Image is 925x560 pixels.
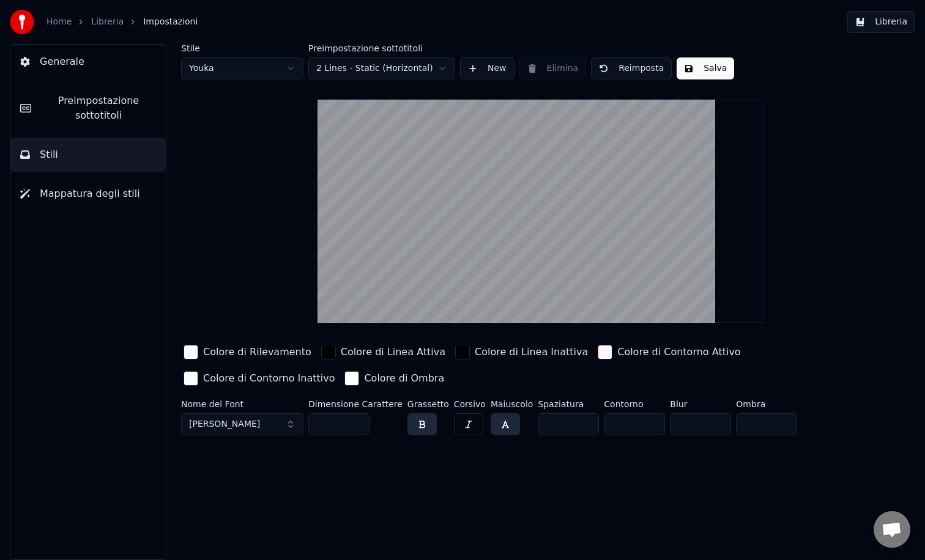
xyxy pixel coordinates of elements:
[874,511,910,548] a: Aprire la chat
[538,400,599,408] label: Spaziatura
[491,400,533,408] label: Maiuscolo
[40,54,84,69] span: Generale
[189,418,260,430] span: [PERSON_NAME]
[10,138,166,172] button: Stili
[407,400,449,408] label: Grassetto
[181,44,303,53] label: Stile
[181,369,337,388] button: Colore di Contorno Inattivo
[595,342,743,362] button: Colore di Contorno Attivo
[341,345,445,359] div: Colore di Linea Attiva
[475,345,588,359] div: Colore di Linea Inattiva
[460,57,515,79] button: New
[40,147,58,162] span: Stili
[143,16,198,28] span: Impostazioni
[847,11,915,33] button: Libreria
[736,400,797,408] label: Ombra
[203,345,311,359] div: Colore di Rilevamento
[604,400,665,408] label: Contorno
[308,400,403,408] label: Dimensione Carattere
[46,16,72,28] a: Home
[46,16,198,28] nav: breadcrumb
[342,369,447,388] button: Colore di Ombra
[40,186,140,201] span: Mappatura degli stili
[10,10,34,34] img: youka
[181,400,303,408] label: Nome del Font
[10,177,166,211] button: Mappatura degli stili
[617,345,740,359] div: Colore di Contorno Attivo
[203,371,335,386] div: Colore di Contorno Inattivo
[10,45,166,79] button: Generale
[41,94,156,123] span: Preimpostazione sottotitoli
[364,371,444,386] div: Colore di Ombra
[181,342,314,362] button: Colore di Rilevamento
[454,400,486,408] label: Corsivo
[319,342,448,362] button: Colore di Linea Attiva
[453,342,590,362] button: Colore di Linea Inattiva
[10,84,166,133] button: Preimpostazione sottotitoli
[591,57,672,79] button: Reimposta
[308,44,455,53] label: Preimpostazione sottotitoli
[677,57,734,79] button: Salva
[670,400,731,408] label: Blur
[91,16,124,28] a: Libreria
